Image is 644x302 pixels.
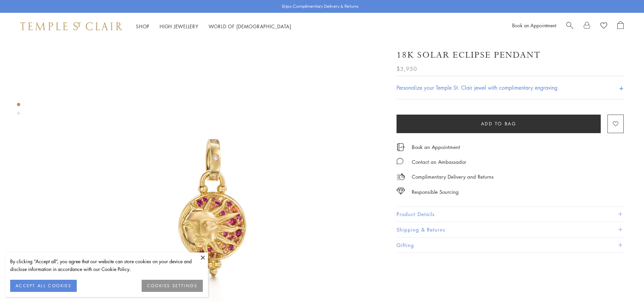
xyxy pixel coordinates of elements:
[412,143,460,151] a: Book an Appointment
[397,143,405,151] img: icon_appointment.svg
[397,84,557,92] h4: Personalize your Temple St. Clair jewel with complimentary engraving
[397,173,405,181] img: icon_delivery.svg
[17,101,20,120] div: Product gallery navigation
[397,158,403,164] img: MessageIcon-01_2.svg
[397,49,541,61] h1: 18K Solar Eclipse Pendant
[397,188,405,194] img: icon_sourcing.svg
[619,81,624,94] h4: +
[209,23,291,30] a: World of [DEMOGRAPHIC_DATA]World of [DEMOGRAPHIC_DATA]
[600,21,607,31] a: View Wishlist
[10,258,203,273] div: By clicking “Accept all”, you agree that our website can store cookies on your device and disclos...
[10,280,77,292] button: ACCEPT ALL COOKIES
[412,158,466,166] div: Contact an Ambassador
[412,173,494,181] p: Complimentary Delivery and Returns
[412,188,459,196] div: Responsible Sourcing
[160,23,198,30] a: High JewelleryHigh Jewellery
[617,21,624,31] a: Open Shopping Bag
[397,207,624,222] button: Product Details
[512,22,556,29] a: Book an Appointment
[136,23,149,30] a: ShopShop
[136,22,291,31] nav: Main navigation
[397,115,601,133] button: Add to bag
[397,238,624,253] button: Gifting
[610,270,637,295] iframe: Gorgias live chat messenger
[566,21,573,31] a: Search
[20,22,122,30] img: Temple St. Clair
[397,64,417,73] span: $3,950
[282,3,359,10] p: Enjoy Complimentary Delivery & Returns
[397,222,624,237] button: Shipping & Returns
[142,280,203,292] button: COOKIES SETTINGS
[481,120,517,127] span: Add to bag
